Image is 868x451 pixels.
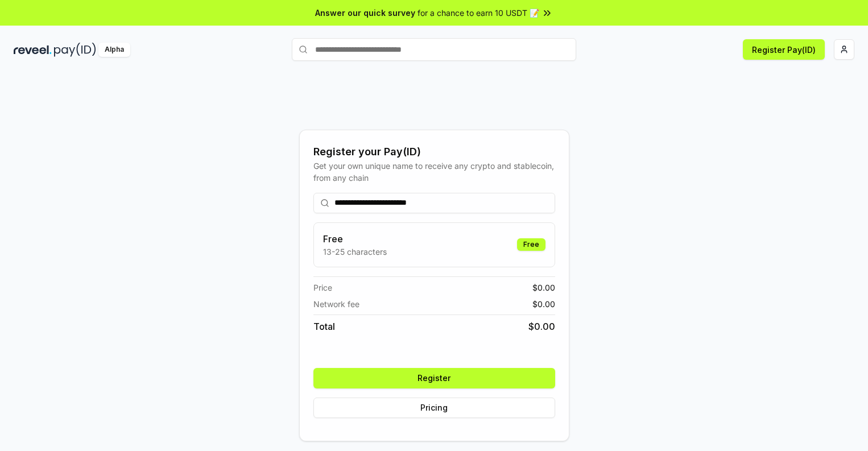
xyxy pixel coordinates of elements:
[323,232,387,246] h3: Free
[323,246,387,258] p: 13-25 characters
[532,282,555,293] span: $ 0.00
[313,368,555,388] button: Register
[313,160,555,184] div: Get your own unique name to receive any crypto and stablecoin, from any chain
[743,39,825,60] button: Register Pay(ID)
[313,144,555,160] div: Register your Pay(ID)
[313,282,332,293] span: Price
[313,398,555,418] button: Pricing
[532,298,555,310] span: $ 0.00
[54,43,96,57] img: pay_id
[528,320,555,333] span: $ 0.00
[315,7,415,19] span: Answer our quick survey
[313,320,335,333] span: Total
[418,7,539,19] span: for a chance to earn 10 USDT 📝
[313,298,359,310] span: Network fee
[14,43,52,57] img: reveel_dark
[517,238,545,251] div: Free
[98,43,130,57] div: Alpha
